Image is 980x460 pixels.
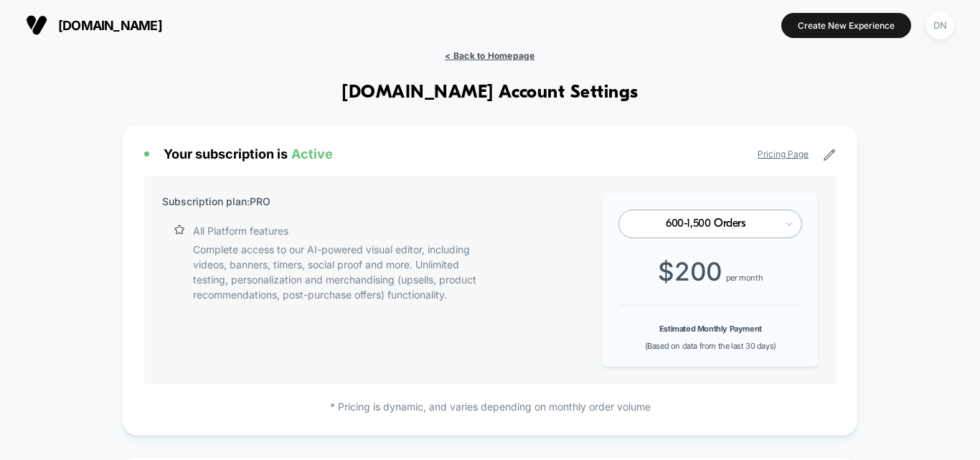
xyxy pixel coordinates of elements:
button: [DOMAIN_NAME] [22,14,166,37]
span: Your subscription is [164,146,333,161]
span: (Based on data from the last 30 days) [645,341,776,351]
span: per month [726,273,763,283]
button: DN [922,11,958,40]
span: [DOMAIN_NAME] [58,18,162,33]
b: Estimated Monthly Payment [659,324,762,334]
div: 600-1,500 Orders [635,217,776,231]
h1: [DOMAIN_NAME] Account Settings [341,83,638,103]
p: Complete access to our AI-powered visual editor, including videos, banners, timers, social proof ... [193,242,483,302]
span: < Back to Homepage [445,50,534,61]
a: Pricing Page [758,149,809,159]
span: $ 200 [658,256,722,286]
img: Visually logo [26,14,47,36]
button: Create New Experience [781,13,911,38]
p: All Platform features [193,223,288,238]
div: DN [926,11,954,39]
span: Active [291,146,333,161]
p: * Pricing is dynamic, and varies depending on monthly order volume [144,399,837,414]
p: Subscription plan: PRO [162,194,270,209]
